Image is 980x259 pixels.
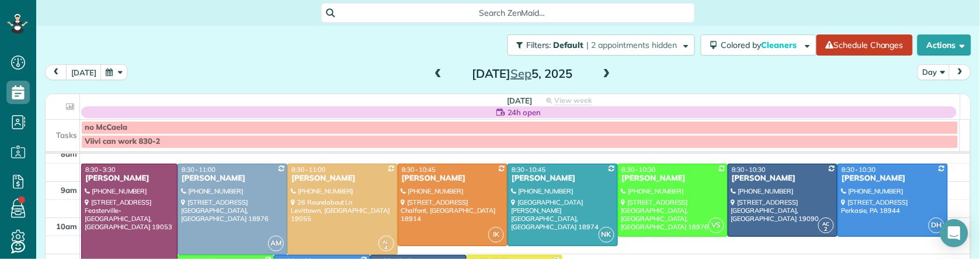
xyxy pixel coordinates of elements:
div: [PERSON_NAME] [291,174,394,184]
button: Colored byCleaners [701,34,816,56]
span: Colored by [721,40,801,50]
span: 8:30 - 10:30 [842,165,875,174]
span: Sep [510,66,531,81]
a: Schedule Changes [816,34,913,56]
div: Open Intercom Messenger [940,219,968,247]
span: DH [929,217,944,233]
span: 9am [61,185,77,195]
span: 8:30 - 11:00 [291,165,325,174]
div: [PERSON_NAME] [181,174,284,184]
div: [PERSON_NAME] [85,174,174,184]
button: Actions [918,34,971,56]
span: AC [823,220,830,227]
span: 24h open [508,106,541,118]
small: 4 [379,243,394,254]
button: next [949,64,971,80]
span: 8:30 - 10:30 [732,165,766,174]
span: View week [554,96,592,105]
button: prev [45,64,67,80]
span: IK [488,227,504,243]
span: no McCaela [85,123,127,132]
span: NK [599,227,614,243]
span: 8:30 - 3:30 [85,165,116,174]
div: [PERSON_NAME] [401,174,504,184]
div: [PERSON_NAME] [841,174,944,184]
span: Default [554,40,585,50]
span: AM [268,236,284,251]
span: 8:30 - 10:30 [622,165,656,174]
span: 8am [61,149,77,158]
button: Day [918,64,950,80]
small: 2 [819,224,833,235]
span: Cleaners [762,40,799,50]
h2: [DATE] 5, 2025 [449,67,595,80]
span: 8:30 - 11:00 [182,165,216,174]
div: [PERSON_NAME] [511,174,614,184]
div: [PERSON_NAME] [731,174,834,184]
span: VS [708,217,724,233]
span: Filters: [527,40,551,50]
button: [DATE] [66,64,102,80]
a: Filters: Default | 2 appointments hidden [502,34,695,56]
span: 10am [56,222,77,231]
span: AL [383,239,390,245]
button: Filters: Default | 2 appointments hidden [508,34,695,56]
span: | 2 appointments hidden [587,40,677,50]
span: [DATE] [508,96,533,105]
div: [PERSON_NAME] [621,174,724,184]
span: Viivi can work 830-2 [85,137,160,146]
span: 8:30 - 10:45 [512,165,545,174]
span: 8:30 - 10:45 [402,165,436,174]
